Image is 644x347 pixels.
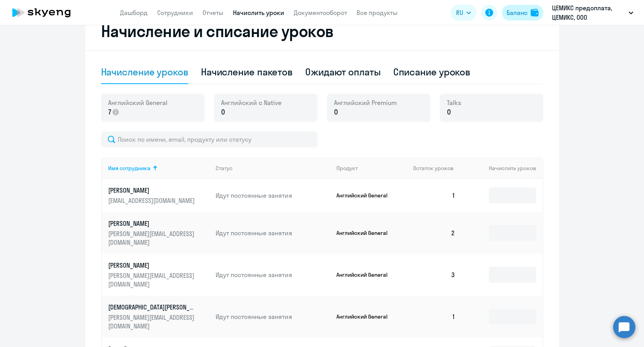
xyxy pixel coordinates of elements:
[216,229,330,237] p: Идут постоянные занятия
[336,165,407,172] div: Продукт
[413,165,454,172] span: Остаток уроков
[334,98,397,107] span: Английский Premium
[502,5,543,21] button: Балансbalance
[201,66,293,78] div: Начисление пакетов
[451,5,477,21] button: RU
[336,229,396,236] p: Английский General
[203,9,223,17] a: Отчеты
[294,9,347,17] a: Документооборот
[216,312,330,321] p: Идут постоянные занятия
[407,296,462,338] td: 1
[552,3,625,22] p: ЦЕМИКС предоплата, ЦЕМИКС, ООО
[221,107,225,117] span: 0
[108,186,210,205] a: [PERSON_NAME][EMAIL_ADDRESS][DOMAIN_NAME]
[407,212,462,254] td: 2
[462,158,542,179] th: Начислить уроков
[108,261,197,270] p: [PERSON_NAME]
[216,191,330,200] p: Идут постоянные занятия
[108,196,197,205] p: [EMAIL_ADDRESS][DOMAIN_NAME]
[233,9,284,17] a: Начислить уроки
[407,254,462,296] td: 3
[108,219,197,228] p: [PERSON_NAME]
[108,229,197,247] p: [PERSON_NAME][EMAIL_ADDRESS][DOMAIN_NAME]
[157,9,193,17] a: Сотрудники
[336,271,396,278] p: Английский General
[336,313,396,320] p: Английский General
[108,165,210,172] div: Имя сотрудника
[216,165,233,172] div: Статус
[456,8,463,17] span: RU
[531,9,539,17] img: balance
[216,165,330,172] div: Статус
[336,165,358,172] div: Продукт
[108,303,210,330] a: [DEMOGRAPHIC_DATA][PERSON_NAME][PERSON_NAME][EMAIL_ADDRESS][DOMAIN_NAME]
[216,270,330,279] p: Идут постоянные занятия
[108,271,197,289] p: [PERSON_NAME][EMAIL_ADDRESS][DOMAIN_NAME]
[108,165,150,172] div: Имя сотрудника
[108,107,111,117] span: 7
[108,313,197,330] p: [PERSON_NAME][EMAIL_ADDRESS][DOMAIN_NAME]
[548,3,637,22] button: ЦЕМИКС предоплата, ЦЕМИКС, ООО
[407,179,462,212] td: 1
[447,107,451,117] span: 0
[393,66,471,78] div: Списание уроков
[221,98,282,107] span: Английский с Native
[120,9,148,17] a: Дашборд
[101,131,317,147] input: Поиск по имени, email, продукту или статусу
[305,66,381,78] div: Ожидают оплаты
[334,107,338,117] span: 0
[101,66,188,78] div: Начисление уроков
[357,9,398,17] a: Все продукты
[447,98,461,107] span: Talks
[507,8,528,17] div: Баланс
[101,22,543,41] h2: Начисление и списание уроков
[108,186,197,195] p: [PERSON_NAME]
[108,98,167,107] span: Английский General
[108,219,210,247] a: [PERSON_NAME][PERSON_NAME][EMAIL_ADDRESS][DOMAIN_NAME]
[108,261,210,289] a: [PERSON_NAME][PERSON_NAME][EMAIL_ADDRESS][DOMAIN_NAME]
[108,303,197,311] p: [DEMOGRAPHIC_DATA][PERSON_NAME]
[413,165,462,172] div: Остаток уроков
[336,192,396,199] p: Английский General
